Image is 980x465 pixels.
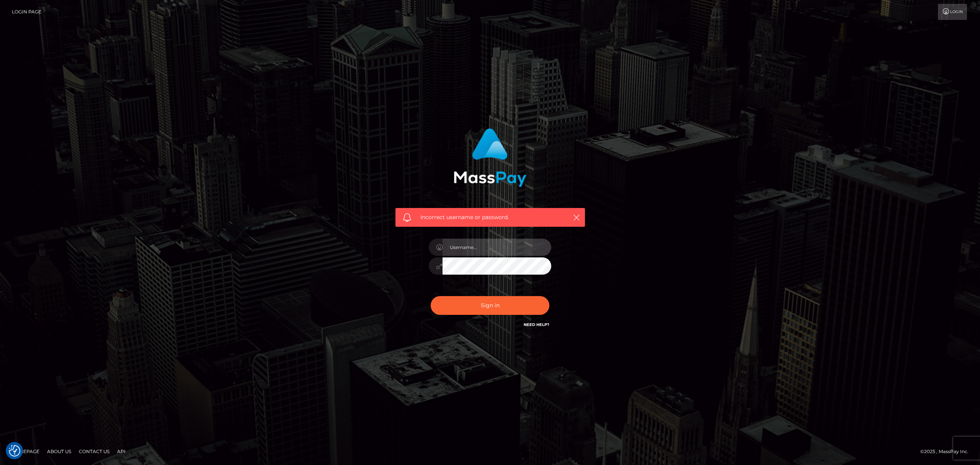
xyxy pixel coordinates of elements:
a: API [114,445,129,457]
a: About Us [44,445,74,457]
a: Need Help? [524,322,549,327]
span: Incorrect username or password. [420,213,560,221]
div: © 2025 , MassPay Inc. [920,447,974,456]
a: Contact Us [76,445,113,457]
button: Sign in [431,296,549,315]
img: MassPay Login [454,128,526,187]
a: Login [938,4,967,20]
button: Consent Preferences [9,445,20,457]
img: Revisit consent button [9,445,20,457]
a: Login Page [12,4,41,20]
a: Homepage [8,445,42,457]
input: Username... [443,239,551,256]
